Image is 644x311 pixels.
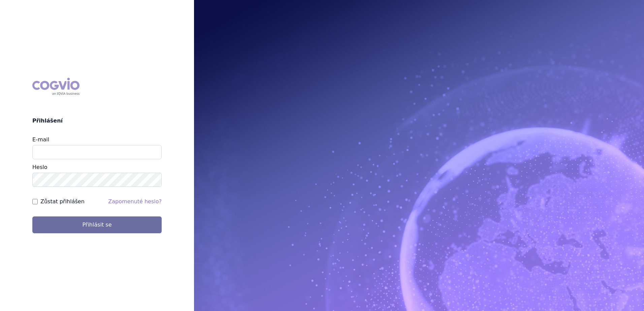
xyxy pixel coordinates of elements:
a: Zapomenuté heslo? [108,198,162,205]
button: Přihlásit se [32,216,162,233]
label: Zůstat přihlášen [40,198,85,206]
div: COGVIO [32,78,79,95]
label: E-mail [32,136,49,143]
h2: Přihlášení [32,117,162,125]
label: Heslo [32,164,47,170]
